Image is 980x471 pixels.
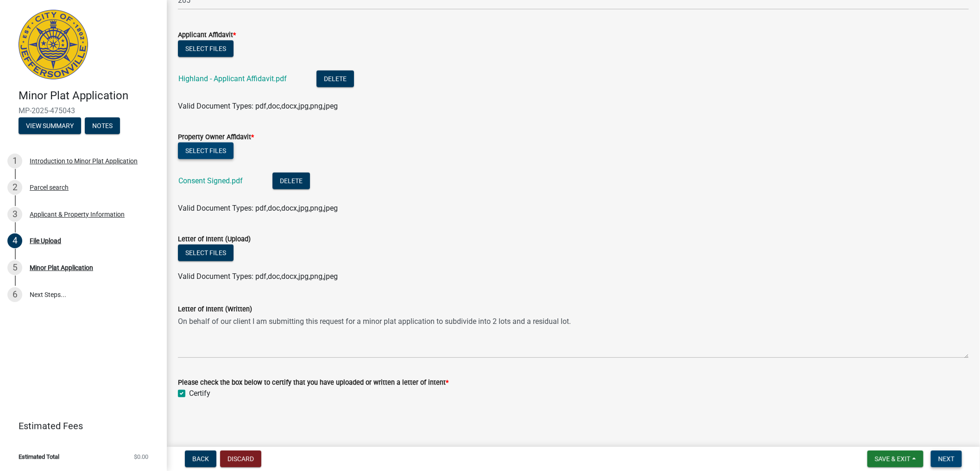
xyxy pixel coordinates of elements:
wm-modal-confirm: Notes [85,123,120,130]
span: Save & Exit [875,455,910,463]
div: Applicant & Property Information [30,211,125,218]
span: Valid Document Types: pdf,doc,docx,jpg,png,jpeg [178,204,338,213]
wm-modal-confirm: Summary [19,123,81,130]
span: Valid Document Types: pdf,doc,docx,jpg,png,jpeg [178,102,338,110]
div: 3 [7,207,22,222]
button: Delete [316,71,354,87]
button: Select files [178,40,234,57]
label: Certify [189,388,210,399]
label: Letter of Intent (Upload) [178,236,251,243]
span: Next [938,455,955,463]
wm-modal-confirm: Delete Document [272,177,310,186]
div: 4 [7,233,22,248]
button: Back [185,451,216,467]
button: Select files [178,245,234,261]
button: View Summary [19,117,81,134]
div: 5 [7,260,22,275]
a: Estimated Fees [7,417,152,435]
span: Estimated Total [19,454,59,460]
button: Next [931,451,962,467]
label: Letter of Intent (Written) [178,306,252,313]
button: Discard [220,451,261,467]
button: Delete [272,173,310,189]
div: 2 [7,180,22,195]
div: Introduction to Minor Plat Application [30,158,138,164]
button: Select files [178,142,234,159]
a: Highland - Applicant Affidavit.pdf [178,74,287,83]
div: File Upload [30,238,61,244]
wm-modal-confirm: Delete Document [316,75,354,84]
span: Back [192,455,209,463]
button: Save & Exit [867,451,923,467]
h4: Minor Plat Application [19,89,159,103]
label: Property Owner Affidavit [178,134,254,141]
div: 1 [7,154,22,168]
span: $0.00 [134,454,148,460]
label: Applicant Affidavit [178,32,236,39]
button: Notes [85,117,120,134]
span: Valid Document Types: pdf,doc,docx,jpg,png,jpeg [178,272,338,281]
img: City of Jeffersonville, Indiana [19,10,88,79]
label: Please check the box below to certify that you have uploaded or written a letter of intent [178,380,449,386]
div: Minor Plat Application [30,265,93,271]
span: MP-2025-475043 [19,106,148,115]
a: Consent Signed.pdf [178,176,243,185]
div: Parcel search [30,184,69,191]
div: 6 [7,287,22,302]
